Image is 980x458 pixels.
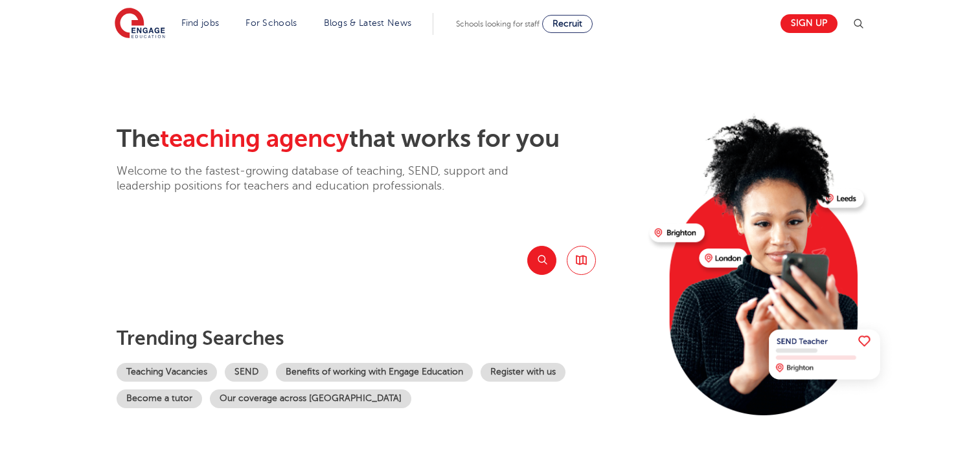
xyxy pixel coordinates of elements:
span: Schools looking for staff [456,19,540,28]
a: Our coverage across [GEOGRAPHIC_DATA] [210,389,411,408]
h2: The that works for you [117,124,639,154]
a: Benefits of working with Engage Education [276,363,473,382]
a: Become a tutor [117,389,202,408]
a: Blogs & Latest News [324,18,412,28]
a: For Schools [245,18,297,28]
a: Recruit [542,15,593,33]
p: Welcome to the fastest-growing database of teaching, SEND, support and leadership positions for t... [117,164,544,194]
a: SEND [225,363,268,382]
a: Teaching Vacancies [117,363,217,382]
a: Sign up [781,14,838,33]
img: Engage Education [115,8,165,40]
a: Register with us [481,363,565,382]
a: Find jobs [181,18,220,28]
button: Search [527,246,556,275]
span: Recruit [553,19,582,28]
span: teaching agency [160,125,349,153]
p: Trending searches [117,327,639,350]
